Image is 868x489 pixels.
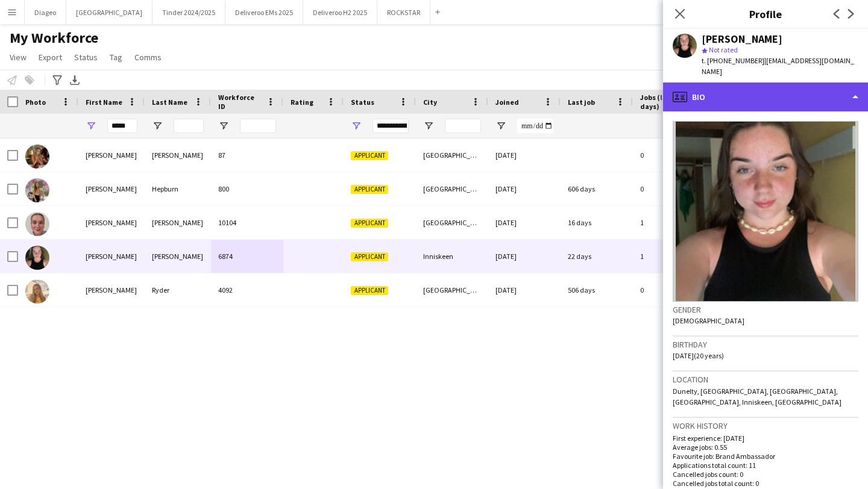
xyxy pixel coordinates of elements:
[174,119,204,133] input: Last Name Filter Input
[416,206,488,239] div: [GEOGRAPHIC_DATA]
[673,121,858,302] img: Crew avatar or photo
[633,206,711,239] div: 1
[517,119,553,133] input: Joined Filter Input
[673,304,858,315] h3: Gender
[211,172,283,205] div: 800
[488,172,561,205] div: [DATE]
[709,45,738,54] span: Not rated
[673,452,858,461] p: Favourite job: Brand Ambassador
[74,52,98,63] span: Status
[218,120,229,131] button: Open Filter Menu
[78,139,145,172] div: [PERSON_NAME]
[561,273,633,307] div: 506 days
[663,6,868,22] h3: Profile
[673,443,858,452] p: Average jobs: 0.55
[561,206,633,239] div: 16 days
[633,139,711,172] div: 0
[152,120,163,131] button: Open Filter Menu
[211,240,283,273] div: 6874
[673,461,858,470] p: Applications total count: 11
[134,52,162,63] span: Comms
[145,206,211,239] div: [PERSON_NAME]
[663,83,868,111] div: Bio
[153,1,225,24] button: Tinder 2024/2025
[39,52,62,63] span: Export
[25,1,66,24] button: Diageo
[351,120,362,131] button: Open Filter Menu
[78,206,145,239] div: [PERSON_NAME]
[225,1,303,24] button: Deliveroo EMs 2025
[495,120,506,131] button: Open Filter Menu
[145,172,211,205] div: Hepburn
[25,178,49,202] img: Saoirse Hepburn
[416,240,488,273] div: Inniskeen
[673,420,858,431] h3: Work history
[10,52,27,63] span: View
[50,73,64,87] app-action-btn: Advanced filters
[10,29,98,47] span: My Workforce
[105,49,127,65] a: Tag
[25,98,46,107] span: Photo
[145,139,211,172] div: [PERSON_NAME]
[633,172,711,205] div: 0
[488,206,561,239] div: [DATE]
[25,246,49,270] img: Saoirse McMahon
[351,252,388,261] span: Applicant
[423,98,437,107] span: City
[211,273,283,307] div: 4092
[351,151,388,160] span: Applicant
[68,73,82,87] app-action-btn: Export XLSX
[702,34,782,45] div: [PERSON_NAME]
[423,120,434,131] button: Open Filter Menu
[351,185,388,194] span: Applicant
[488,273,561,307] div: [DATE]
[673,387,841,406] span: Dunelty, [GEOGRAPHIC_DATA], [GEOGRAPHIC_DATA], [GEOGRAPHIC_DATA], Inniskeen, [GEOGRAPHIC_DATA]
[130,49,166,65] a: Comms
[218,93,262,111] span: Workforce ID
[561,240,633,273] div: 22 days
[291,98,313,107] span: Rating
[69,49,102,65] a: Status
[445,119,481,133] input: City Filter Input
[561,172,633,205] div: 606 days
[145,273,211,307] div: Ryder
[78,172,145,205] div: [PERSON_NAME]
[673,339,858,350] h3: Birthday
[78,273,145,307] div: [PERSON_NAME]
[640,93,690,111] span: Jobs (last 90 days)
[702,56,764,65] span: t. [PHONE_NUMBER]
[673,434,858,443] p: First experience: [DATE]
[5,49,31,65] a: View
[351,98,374,107] span: Status
[495,98,519,107] span: Joined
[633,240,711,273] div: 1
[240,119,276,133] input: Workforce ID Filter Input
[107,119,137,133] input: First Name Filter Input
[351,219,388,228] span: Applicant
[66,1,153,24] button: [GEOGRAPHIC_DATA]
[211,139,283,172] div: 87
[416,273,488,307] div: [GEOGRAPHIC_DATA]
[211,206,283,239] div: 10104
[78,240,145,273] div: [PERSON_NAME]
[416,172,488,205] div: [GEOGRAPHIC_DATA]
[488,139,561,172] div: [DATE]
[34,49,67,65] a: Export
[702,56,854,76] span: | [EMAIL_ADDRESS][DOMAIN_NAME]
[351,286,388,295] span: Applicant
[25,279,49,304] img: Saoirse Ryder
[25,212,49,236] img: Saoirse McGarry
[488,240,561,273] div: [DATE]
[377,1,430,24] button: ROCKSTAR
[633,273,711,307] div: 0
[86,120,96,131] button: Open Filter Menu
[25,145,49,169] img: Saoirse Hammond
[145,240,211,273] div: [PERSON_NAME]
[303,1,377,24] button: Deliveroo H2 2025
[568,98,595,107] span: Last job
[673,351,724,360] span: [DATE] (20 years)
[673,316,744,325] span: [DEMOGRAPHIC_DATA]
[673,470,858,479] p: Cancelled jobs count: 0
[673,374,858,385] h3: Location
[86,98,122,107] span: First Name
